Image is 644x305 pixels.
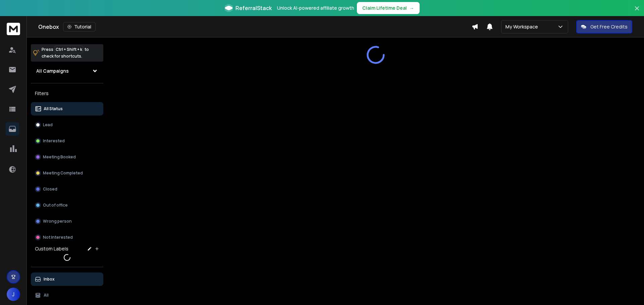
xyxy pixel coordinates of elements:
p: Wrong person [43,219,72,224]
button: Inbox [31,273,103,286]
p: Out of office [43,203,68,208]
span: ReferralStack [235,4,272,12]
p: Meeting Booked [43,154,76,160]
p: Unlock AI-powered affiliate growth [277,5,354,11]
button: All [31,289,103,302]
div: Onebox [38,22,472,31]
button: J [7,288,20,301]
button: Get Free Credits [576,20,632,33]
p: Not Interested [43,235,73,240]
button: Lead [31,118,103,132]
button: Wrong person [31,215,103,228]
p: Press to check for shortcuts. [42,46,89,60]
button: Meeting Booked [31,150,103,164]
p: Lead [43,122,53,128]
p: All Status [44,106,63,111]
p: My Workspace [505,23,541,30]
p: Get Free Credits [590,23,628,30]
button: All Campaigns [31,64,103,78]
h1: All Campaigns [36,68,69,74]
button: Meeting Completed [31,166,103,180]
h3: Filters [31,89,103,98]
span: → [410,5,414,11]
button: Claim Lifetime Deal→ [357,2,420,14]
button: All Status [31,102,103,116]
p: Closed [43,186,57,192]
button: Close banner [633,4,641,20]
span: Ctrl + Shift + k [55,46,83,53]
button: Out of office [31,199,103,212]
button: Interested [31,134,103,148]
button: Not Interested [31,231,103,244]
p: Interested [43,138,65,144]
p: Inbox [44,277,55,282]
p: Meeting Completed [43,170,83,176]
button: Tutorial [63,22,96,31]
h3: Custom Labels [35,245,68,252]
p: All [44,293,49,298]
button: Closed [31,182,103,196]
